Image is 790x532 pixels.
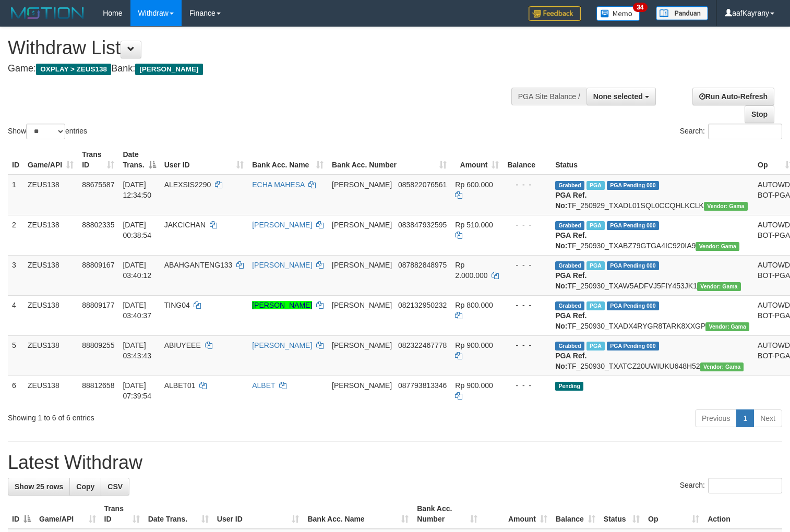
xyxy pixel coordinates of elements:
[332,261,392,269] span: [PERSON_NAME]
[252,221,312,229] a: [PERSON_NAME]
[8,295,23,335] td: 4
[123,341,151,360] span: [DATE] 03:43:43
[692,88,774,105] a: Run Auto-Refresh
[160,145,248,175] th: User ID: activate to sort column ascending
[8,124,87,139] label: Show entries
[704,202,748,211] span: Vendor URL: https://trx31.1velocity.biz
[736,409,754,427] a: 1
[555,191,586,210] b: PGA Ref. No:
[328,145,451,175] th: Bank Acc. Number: activate to sort column ascending
[23,145,78,175] th: Game/API: activate to sort column ascending
[78,145,118,175] th: Trans ID: activate to sort column ascending
[593,92,643,101] span: None selected
[680,478,782,493] label: Search:
[164,180,211,189] span: ALEXSIS2290
[507,260,547,270] div: - - -
[705,322,749,331] span: Vendor URL: https://trx31.1velocity.biz
[8,64,516,74] h4: Game: Bank:
[26,124,65,139] select: Showentries
[398,221,447,229] span: Copy 083847932595 to clipboard
[607,181,659,190] span: PGA Pending
[586,342,605,350] span: Marked by aaftanly
[503,145,551,175] th: Balance
[332,221,392,229] span: [PERSON_NAME]
[555,352,586,370] b: PGA Ref. No:
[695,409,737,427] a: Previous
[455,301,493,309] span: Rp 800.000
[507,220,547,230] div: - - -
[398,301,447,309] span: Copy 082132950232 to clipboard
[8,175,23,215] td: 1
[76,482,94,491] span: Copy
[586,88,656,105] button: None selected
[8,145,23,175] th: ID
[696,242,739,251] span: Vendor URL: https://trx31.1velocity.biz
[482,499,552,529] th: Amount: activate to sort column ascending
[529,6,581,21] img: Feedback.jpg
[596,6,640,21] img: Button%20Memo.svg
[23,255,78,295] td: ZEUS138
[455,381,493,390] span: Rp 900.000
[745,105,774,123] a: Stop
[82,180,114,189] span: 88675587
[332,381,392,390] span: [PERSON_NAME]
[35,499,100,529] th: Game/API: activate to sort column ascending
[123,381,151,400] span: [DATE] 07:39:54
[680,124,782,139] label: Search:
[252,301,312,309] a: [PERSON_NAME]
[8,335,23,376] td: 5
[252,381,275,390] a: ALBET
[398,341,447,349] span: Copy 082322467778 to clipboard
[607,261,659,270] span: PGA Pending
[507,300,547,310] div: - - -
[551,335,753,376] td: TF_250930_TXATCZ20UWIUKU648H52
[607,221,659,230] span: PGA Pending
[36,64,111,75] span: OXPLAY > ZEUS138
[8,38,516,58] h1: Withdraw List
[164,341,201,349] span: ABIUYEEE
[123,261,151,280] span: [DATE] 03:40:12
[8,255,23,295] td: 3
[82,221,114,229] span: 88802335
[82,261,114,269] span: 88809167
[144,499,213,529] th: Date Trans.: activate to sort column ascending
[23,376,78,405] td: ZEUS138
[551,145,753,175] th: Status
[633,3,647,12] span: 34
[398,180,447,189] span: Copy 085822076561 to clipboard
[118,145,160,175] th: Date Trans.: activate to sort column descending
[123,180,151,199] span: [DATE] 12:34:50
[586,261,605,270] span: Marked by aaftanly
[555,231,586,250] b: PGA Ref. No:
[123,221,151,239] span: [DATE] 00:38:54
[551,215,753,255] td: TF_250930_TXABZ79GTGA4IC920IA9
[511,88,586,105] div: PGA Site Balance /
[551,255,753,295] td: TF_250930_TXAW5ADFVJ5FIY453JK1
[8,215,23,255] td: 2
[101,478,129,495] a: CSV
[607,342,659,350] span: PGA Pending
[164,301,190,309] span: TING04
[656,6,708,20] img: panduan.png
[551,175,753,215] td: TF_250929_TXADL01SQL0CCQHLKCLK
[507,380,547,391] div: - - -
[700,362,744,371] span: Vendor URL: https://trx31.1velocity.biz
[164,381,196,390] span: ALBET01
[252,341,312,349] a: [PERSON_NAME]
[413,499,482,529] th: Bank Acc. Number: activate to sort column ascending
[82,301,114,309] span: 88809177
[398,381,447,390] span: Copy 087793813346 to clipboard
[82,341,114,349] span: 88809255
[23,175,78,215] td: ZEUS138
[23,215,78,255] td: ZEUS138
[697,282,741,291] span: Vendor URL: https://trx31.1velocity.biz
[600,499,644,529] th: Status: activate to sort column ascending
[455,180,493,189] span: Rp 600.000
[507,179,547,190] div: - - -
[753,409,782,427] a: Next
[455,341,493,349] span: Rp 900.000
[82,381,114,390] span: 88812658
[451,145,503,175] th: Amount: activate to sort column ascending
[248,145,328,175] th: Bank Acc. Name: activate to sort column ascending
[107,482,123,491] span: CSV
